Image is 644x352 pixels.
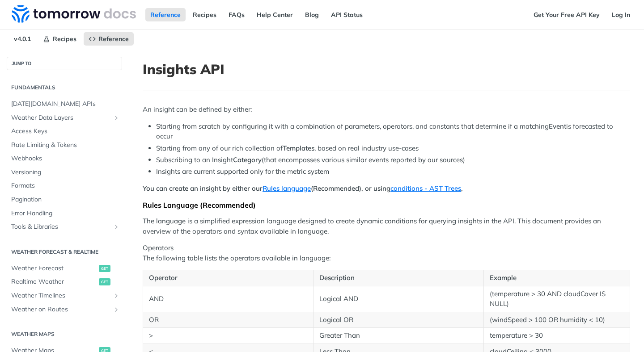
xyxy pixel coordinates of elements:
a: conditions - AST Trees [390,184,461,193]
li: Starting from any of our rich collection of , based on real industry use-cases [156,143,630,154]
a: Log In [607,8,635,21]
span: [DATE][DOMAIN_NAME] APIs [11,100,120,109]
p: The language is a simplified expression language designed to create dynamic conditions for queryi... [143,216,630,236]
td: Logical OR [314,312,484,328]
td: Greater Than [314,328,484,344]
a: Webhooks [7,152,122,165]
td: temperature > 30 [484,328,630,344]
span: Recipes [53,35,76,43]
span: get [99,265,110,272]
span: Error Handling [11,209,120,218]
a: Weather TimelinesShow subpages for Weather Timelines [7,289,122,302]
span: Weather Timelines [11,291,110,300]
h1: Insights API [143,61,630,77]
th: Description [314,270,484,286]
a: FAQs [224,8,250,21]
a: Reference [145,8,186,21]
span: Pagination [11,195,120,204]
button: Show subpages for Weather on Routes [113,306,120,313]
th: Operator [143,270,314,286]
th: Example [484,270,630,286]
li: Subscribing to an Insight (that encompasses various similar events reported by our sources) [156,155,630,165]
a: Help Center [252,8,298,21]
td: Logical AND [314,286,484,312]
span: Webhooks [11,154,120,163]
a: Weather Data LayersShow subpages for Weather Data Layers [7,111,122,125]
a: Pagination [7,193,122,206]
a: Reference [84,32,134,46]
button: Show subpages for Weather Data Layers [113,114,120,122]
a: Rate Limiting & Tokens [7,138,122,152]
a: [DATE][DOMAIN_NAME] APIs [7,97,122,111]
span: Versioning [11,168,120,177]
td: AND [143,286,314,312]
a: Rules language [263,184,311,193]
h2: Weather Maps [7,330,122,338]
a: Access Keys [7,125,122,138]
a: Versioning [7,166,122,179]
span: Formats [11,181,120,190]
a: Weather Forecastget [7,262,122,275]
td: (windSpeed > 100 OR humidity < 10) [484,312,630,328]
a: Realtime Weatherget [7,275,122,289]
td: (temperature > 30 AND cloudCover IS NULL) [484,286,630,312]
a: API Status [326,8,368,21]
a: Get Your Free API Key [529,8,605,21]
span: Weather on Routes [11,305,110,314]
h2: Weather Forecast & realtime [7,248,122,256]
span: Rate Limiting & Tokens [11,141,120,150]
a: Recipes [188,8,221,21]
li: Insights are current supported only for the metric system [156,167,630,177]
button: JUMP TO [7,57,122,70]
span: v4.0.1 [9,32,36,46]
span: Tools & Libraries [11,222,110,231]
span: Weather Data Layers [11,113,110,122]
button: Show subpages for Tools & Libraries [113,223,120,230]
img: Tomorrow.io Weather API Docs [12,5,136,23]
li: Starting from scratch by configuring it with a combination of parameters, operators, and constant... [156,122,630,142]
a: Formats [7,179,122,193]
h2: Fundamentals [7,84,122,92]
strong: Templates [283,144,314,152]
a: Blog [300,8,324,21]
span: Access Keys [11,127,120,136]
span: Weather Forecast [11,264,97,273]
a: Tools & LibrariesShow subpages for Tools & Libraries [7,220,122,234]
button: Show subpages for Weather Timelines [113,292,120,299]
span: Reference [98,35,129,43]
td: > [143,328,314,344]
p: An insight can be defined by either: [143,105,630,115]
div: Rules Language (Recommended) [143,201,630,210]
a: Error Handling [7,207,122,220]
span: get [99,278,110,285]
p: Operators The following table lists the operators available in language: [143,243,630,263]
span: Realtime Weather [11,277,97,286]
a: Recipes [38,32,81,46]
strong: Category [233,155,262,164]
a: Weather on RoutesShow subpages for Weather on Routes [7,303,122,316]
td: OR [143,312,314,328]
strong: You can create an insight by either our (Recommended), or using , [143,184,463,193]
strong: Event [549,122,566,130]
